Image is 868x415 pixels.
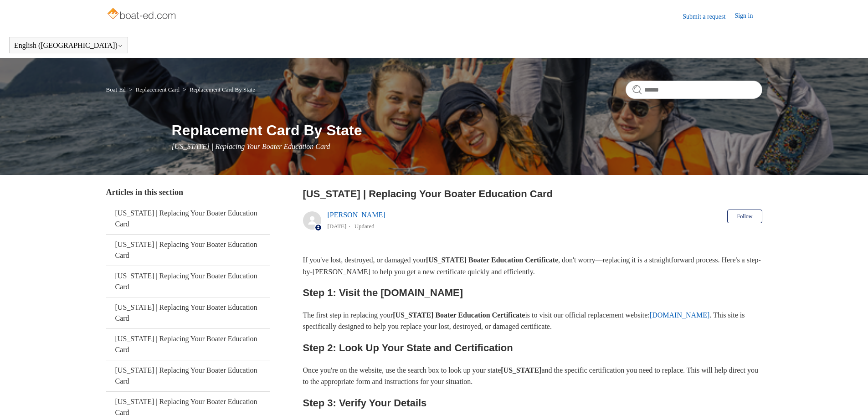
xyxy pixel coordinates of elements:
[426,256,558,264] strong: [US_STATE] Boater Education Certificate
[328,223,347,230] time: 05/22/2024, 11:34
[727,210,762,223] button: Follow Article
[106,5,179,24] img: Boat-Ed Help Center home page
[626,81,762,99] input: Search
[650,311,710,319] a: [DOMAIN_NAME]
[136,86,180,93] a: Replacement Card
[303,186,762,201] h2: Mississippi | Replacing Your Boater Education Card
[106,235,270,266] a: [US_STATE] | Replacing Your Boater Education Card
[172,143,330,150] span: [US_STATE] | Replacing Your Boater Education Card
[303,309,762,333] p: The first step in replacing your is to visit our official replacement website: . This site is spe...
[106,266,270,297] a: [US_STATE] | Replacing Your Boater Education Card
[106,360,270,391] a: [US_STATE] | Replacing Your Boater Education Card
[190,86,255,93] a: Replacement Card By State
[106,86,128,93] li: Boat-Ed
[303,395,762,411] h2: Step 3: Verify Your Details
[393,311,525,319] strong: [US_STATE] Boater Education Certificate
[172,119,762,141] h1: Replacement Card By State
[328,211,385,219] a: [PERSON_NAME]
[303,285,762,301] h2: Step 1: Visit the [DOMAIN_NAME]
[127,86,181,93] li: Replacement Card
[106,329,270,360] a: [US_STATE] | Replacing Your Boater Education Card
[181,86,255,93] li: Replacement Card By State
[106,203,270,234] a: [US_STATE] | Replacing Your Boater Education Card
[106,188,183,197] span: Articles in this section
[354,223,375,230] li: Updated
[303,364,762,388] p: Once you're on the website, use the search box to look up your state and the specific certificati...
[734,11,762,22] a: Sign in
[106,86,126,93] a: Boat-Ed
[501,366,541,374] strong: [US_STATE]
[14,41,123,50] button: English ([GEOGRAPHIC_DATA])
[303,254,762,277] p: If you've lost, destroyed, or damaged your , don't worry—replacing it is a straightforward proces...
[683,12,734,21] a: Submit a request
[303,340,762,356] h2: Step 2: Look Up Your State and Certification
[106,297,270,328] a: [US_STATE] | Replacing Your Boater Education Card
